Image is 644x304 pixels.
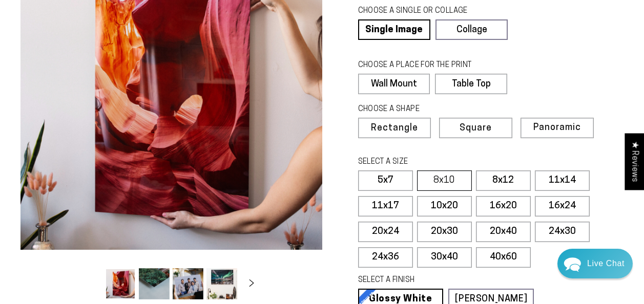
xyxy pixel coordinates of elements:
label: 20x40 [476,222,531,242]
button: Load image 2 in gallery view [139,268,170,299]
label: 11x14 [535,170,590,191]
label: 16x24 [535,196,590,216]
label: 24x36 [358,247,413,268]
label: 11x17 [358,196,413,216]
a: Single Image [358,19,430,40]
label: 8x10 [417,170,472,191]
label: 30x40 [417,247,472,268]
button: Slide left [79,272,102,295]
label: 20x24 [358,222,413,242]
a: Collage [435,19,508,40]
legend: CHOOSE A PLACE FOR THE PRINT [358,60,498,71]
span: Square [460,124,492,133]
label: Wall Mount [358,74,430,94]
div: Chat widget toggle [557,249,633,278]
button: Load image 3 in gallery view [173,268,203,299]
label: 20x30 [417,222,472,242]
button: Slide right [240,272,263,295]
legend: SELECT A SIZE [358,157,513,168]
label: 8x12 [476,170,531,191]
legend: SELECT A FINISH [358,275,513,286]
label: 5x7 [358,170,413,191]
label: 16x20 [476,196,531,216]
label: 24x30 [535,222,590,242]
span: Rectangle [371,124,418,133]
label: 40x60 [476,247,531,268]
label: 10x20 [417,196,472,216]
div: Contact Us Directly [587,249,625,278]
legend: CHOOSE A SINGLE OR COLLAGE [358,6,498,17]
label: Table Top [435,74,507,94]
legend: CHOOSE A SHAPE [358,104,500,115]
button: Load image 4 in gallery view [206,268,237,299]
span: Panoramic [533,123,581,133]
button: Load image 1 in gallery view [105,268,136,299]
div: Click to open Judge.me floating reviews tab [625,133,644,190]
